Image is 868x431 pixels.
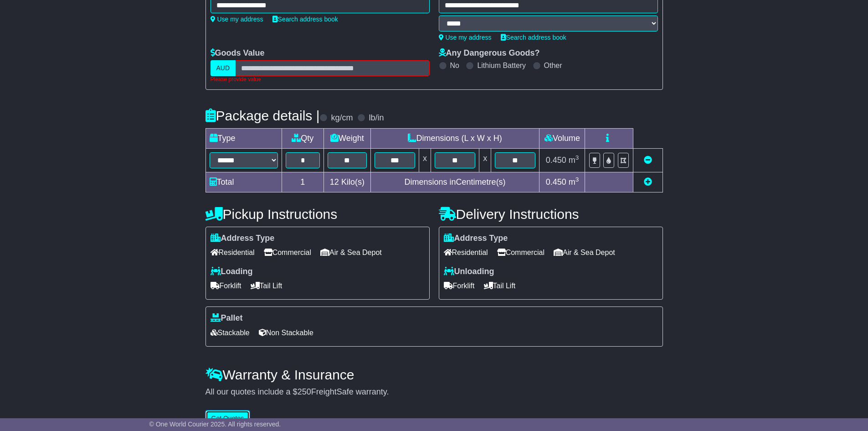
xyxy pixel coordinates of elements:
a: Search address book [272,16,338,23]
h4: Delivery Instructions [439,207,663,222]
span: Residential [444,245,488,260]
td: Dimensions in Centimetre(s) [370,172,539,192]
span: 0.450 [546,156,566,165]
span: Forklift [444,279,475,293]
td: x [419,148,431,172]
label: Any Dangerous Goods? [439,48,540,58]
label: Other [544,61,562,70]
td: Kilo(s) [324,172,371,192]
span: © One World Courier 2025. All rights reserved. [149,421,281,428]
span: Residential [211,245,255,260]
div: All our quotes include a $ FreightSafe warranty. [205,387,663,397]
td: Weight [324,128,371,148]
h4: Warranty & Insurance [205,367,663,382]
span: m [569,177,579,187]
label: Loading [211,267,253,277]
a: Add new item [644,177,652,187]
span: Stackable [211,326,250,340]
span: m [569,156,579,165]
td: x [479,148,491,172]
sup: 3 [575,154,579,161]
label: Lithium Battery [477,61,526,70]
a: Use my address [439,34,492,41]
div: Please provide value [211,76,430,83]
td: Total [205,172,282,192]
label: Unloading [444,267,494,277]
span: Commercial [497,245,544,260]
span: Non Stackable [259,326,313,340]
td: Dimensions (L x W x H) [370,128,539,148]
label: AUD [211,60,236,76]
td: Qty [282,128,324,148]
span: 12 [330,177,339,187]
button: Get Quotes [205,410,250,426]
sup: 3 [575,176,579,183]
h4: Pickup Instructions [205,207,430,222]
h4: Package details | [205,108,320,123]
td: Volume [539,128,585,148]
span: Forklift [211,279,241,293]
label: Goods Value [211,48,265,58]
label: Address Type [211,234,275,244]
td: 1 [282,172,324,192]
label: Pallet [211,313,243,323]
a: Remove this item [644,156,652,165]
span: Air & Sea Depot [320,245,382,260]
span: Tail Lift [251,279,282,293]
span: Air & Sea Depot [554,245,615,260]
a: Use my address [211,16,263,23]
span: Tail Lift [484,279,516,293]
span: 0.450 [546,177,566,187]
label: kg/cm [331,113,353,123]
a: Search address book [501,34,566,41]
label: Address Type [444,234,508,244]
span: Commercial [264,245,311,260]
label: No [450,61,459,70]
label: lb/in [369,113,384,123]
td: Type [205,128,282,148]
span: 250 [298,387,311,396]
